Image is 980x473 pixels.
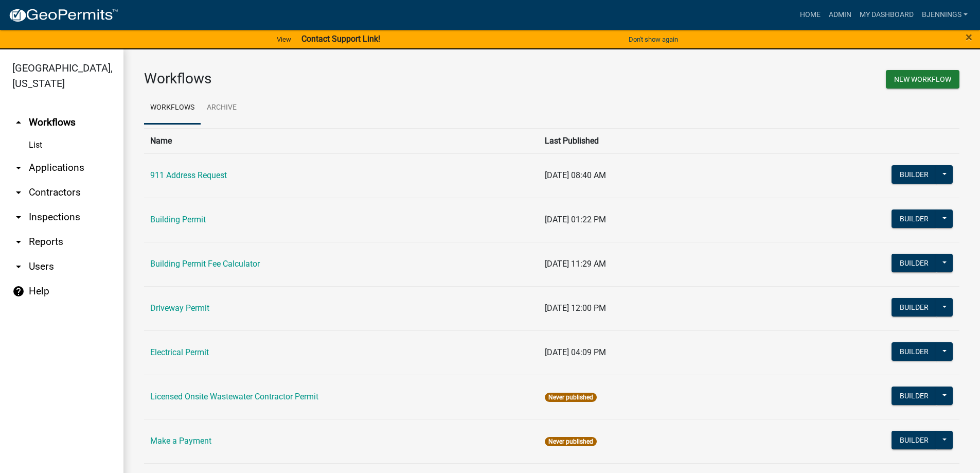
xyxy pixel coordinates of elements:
h3: Workflows [144,70,544,87]
a: Electrical Permit [150,347,209,357]
span: Never published [545,393,597,402]
a: bjennings [918,5,972,25]
span: [DATE] 01:22 PM [545,215,606,224]
span: [DATE] 11:29 AM [545,259,606,269]
i: arrow_drop_down [12,211,25,223]
a: Driveway Permit [150,303,209,313]
button: Builder [892,387,937,405]
i: help [12,285,25,297]
button: Close [966,31,972,43]
a: 911 Address Request [150,170,227,180]
a: View [273,31,295,48]
a: Licensed Onsite Wastewater Contractor Permit [150,392,318,401]
a: My Dashboard [856,5,918,25]
button: Builder [892,209,937,228]
span: × [966,30,972,44]
button: Builder [892,342,937,361]
i: arrow_drop_down [12,260,25,273]
button: Builder [892,165,937,184]
button: Builder [892,254,937,272]
a: Archive [201,92,243,125]
a: Workflows [144,92,201,125]
a: Building Permit Fee Calculator [150,259,260,269]
i: arrow_drop_down [12,162,25,174]
a: Home [796,5,825,25]
a: Admin [825,5,856,25]
span: [DATE] 08:40 AM [545,170,606,180]
span: [DATE] 12:00 PM [545,303,606,313]
i: arrow_drop_down [12,186,25,199]
span: Never published [545,437,597,446]
a: Building Permit [150,215,206,224]
button: Don't show again [625,31,682,48]
strong: Contact Support Link! [301,34,380,44]
a: Make a Payment [150,436,211,446]
button: Builder [892,431,937,449]
span: [DATE] 04:09 PM [545,347,606,357]
i: arrow_drop_down [12,236,25,248]
i: arrow_drop_up [12,116,25,129]
button: Builder [892,298,937,317]
th: Name [144,128,539,153]
button: New Workflow [886,70,959,89]
th: Last Published [539,128,797,153]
